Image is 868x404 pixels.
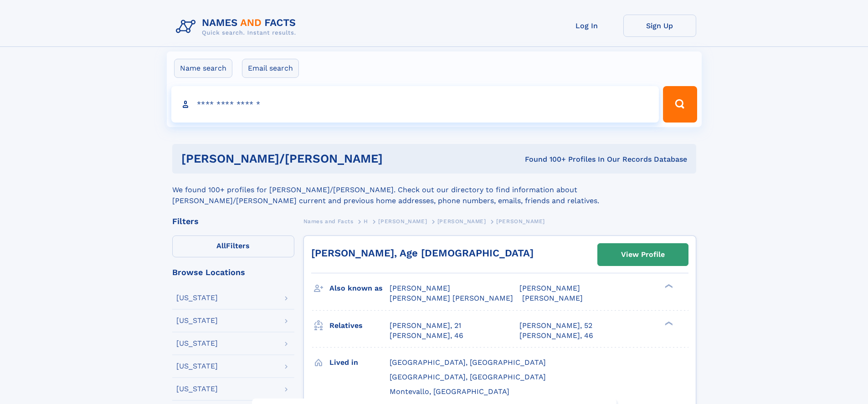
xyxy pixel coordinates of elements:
[172,268,294,276] div: Browse Locations
[522,294,583,302] span: [PERSON_NAME]
[172,235,294,257] label: Filters
[176,385,218,393] div: [US_STATE]
[172,15,303,39] img: Logo Names and Facts
[172,217,294,225] div: Filters
[303,215,354,227] a: Names and Facts
[437,215,486,227] a: [PERSON_NAME]
[390,331,463,341] a: [PERSON_NAME], 46
[519,331,593,341] a: [PERSON_NAME], 46
[550,15,623,37] a: Log In
[496,218,545,225] span: [PERSON_NAME]
[176,340,218,347] div: [US_STATE]
[437,218,486,225] span: [PERSON_NAME]
[390,284,450,292] span: [PERSON_NAME]
[176,294,218,302] div: [US_STATE]
[390,358,546,367] span: [GEOGRAPHIC_DATA], [GEOGRAPHIC_DATA]
[181,153,454,164] h1: [PERSON_NAME]/[PERSON_NAME]
[174,59,232,78] label: Name search
[378,218,427,225] span: [PERSON_NAME]
[176,317,218,324] div: [US_STATE]
[364,218,368,225] span: H
[311,247,534,259] a: [PERSON_NAME], Age [DEMOGRAPHIC_DATA]
[454,154,687,164] div: Found 100+ Profiles In Our Records Database
[390,294,513,302] span: [PERSON_NAME] [PERSON_NAME]
[519,321,592,331] a: [PERSON_NAME], 52
[242,59,299,78] label: Email search
[364,215,368,227] a: H
[390,321,461,331] a: [PERSON_NAME], 21
[390,387,509,396] span: Montevallo, [GEOGRAPHIC_DATA]
[329,355,390,370] h3: Lived in
[378,215,427,227] a: [PERSON_NAME]
[172,174,696,206] div: We found 100+ profiles for [PERSON_NAME]/[PERSON_NAME]. Check out our directory to find informati...
[329,281,390,296] h3: Also known as
[621,244,665,265] div: View Profile
[519,284,580,292] span: [PERSON_NAME]
[171,86,659,123] input: search input
[176,363,218,370] div: [US_STATE]
[663,283,673,289] div: ❯
[390,373,546,381] span: [GEOGRAPHIC_DATA], [GEOGRAPHIC_DATA]
[623,15,696,37] a: Sign Up
[663,320,673,326] div: ❯
[329,318,390,333] h3: Relatives
[663,86,697,123] button: Search Button
[598,244,688,266] a: View Profile
[216,241,226,250] span: All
